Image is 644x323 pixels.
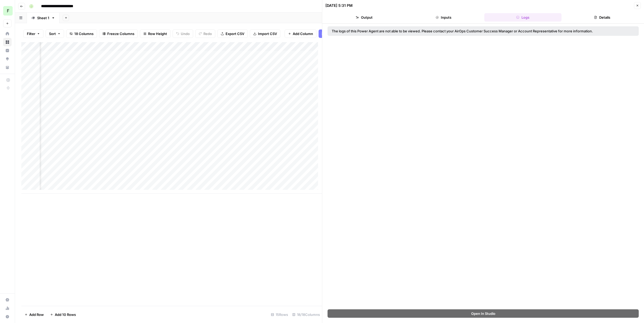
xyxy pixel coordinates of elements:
[3,296,12,304] a: Settings
[173,29,193,38] button: Undo
[195,29,215,38] button: Redo
[325,13,403,22] button: Output
[564,13,641,22] button: Details
[49,31,56,36] span: Sort
[3,4,12,17] button: Workspace: Forge
[217,29,248,38] button: Export CSV
[3,312,12,321] button: Help + Support
[3,304,12,312] a: Usage
[46,29,64,38] button: Sort
[21,310,47,319] button: Add Row
[471,311,495,316] span: Open In Studio
[55,312,76,317] span: Add 10 Rows
[3,38,12,46] a: Browse
[325,3,353,8] div: [DATE] 5:31 PM
[3,29,12,38] a: Home
[332,28,614,34] div: The logs of this Power Agent are not able to be viewed. Please contact your AirOps Customer Succe...
[23,29,43,38] button: Filter
[285,29,316,38] button: Add Column
[37,15,49,21] div: Sheet 1
[405,13,482,22] button: Inputs
[3,46,12,55] a: Insights
[66,29,97,38] button: 18 Columns
[269,310,290,319] div: 15 Rows
[140,29,170,38] button: Row Height
[47,310,79,319] button: Add 10 Rows
[74,31,94,36] span: 18 Columns
[148,31,167,36] span: Row Height
[29,312,44,317] span: Add Row
[107,31,134,36] span: Freeze Columns
[27,13,60,23] a: Sheet 1
[328,309,639,318] button: Open In Studio
[27,31,35,36] span: Filter
[250,29,280,38] button: Import CSV
[203,31,212,36] span: Redo
[226,31,244,36] span: Export CSV
[258,31,277,36] span: Import CSV
[3,55,12,63] a: Opportunities
[293,31,313,36] span: Add Column
[7,8,9,14] span: F
[290,310,322,319] div: 18/18 Columns
[3,63,12,72] a: Your Data
[99,29,138,38] button: Freeze Columns
[484,13,562,22] button: Logs
[181,31,190,36] span: Undo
